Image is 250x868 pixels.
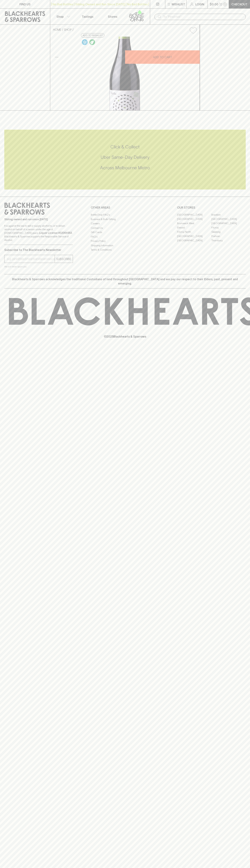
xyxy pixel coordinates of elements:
p: We will never spam you [4,265,73,268]
a: [GEOGRAPHIC_DATA] [177,217,211,221]
input: e.g. jane@blackheartsandsparrows.com.au [7,256,55,262]
a: Organic [88,38,96,46]
p: ADD TO CART [153,55,172,59]
p: FIND US [19,2,31,6]
a: Shipping Information [91,243,159,248]
a: Geelong [211,230,246,234]
h5: Uber Same-Day Delivery [4,154,246,160]
p: OTHER AREAS [91,205,159,210]
p: $0.00 [210,2,218,6]
a: Careers [91,221,159,226]
a: SHOP [64,28,72,31]
p: Stores [108,14,117,19]
a: Prahran [211,234,246,238]
a: Contact Us [91,226,159,230]
a: Brunswick West [177,221,211,225]
a: Braddon [211,213,246,217]
a: Gift Cards [91,230,159,235]
p: Checkout [231,2,247,6]
p: Wishlist [172,2,185,6]
h5: Across Melbourne Metro [4,165,246,171]
a: Fitzroy [211,225,246,230]
button: SUBSCRIBE [55,255,73,263]
button: Shop [50,9,75,24]
a: Terms & Conditions [91,248,159,252]
a: Business & Bulk Gifting [91,217,159,221]
a: [GEOGRAPHIC_DATA] [177,238,211,243]
img: 39755.png [50,37,200,110]
a: Tastings [75,9,100,24]
img: Chilled Red [82,39,88,45]
button: Add to wishlist [81,33,104,38]
a: Bottle Drop FAQ's [91,213,159,217]
strong: Liquor License #32064953 [39,231,72,234]
a: [GEOGRAPHIC_DATA] [211,221,246,225]
a: [GEOGRAPHIC_DATA] [177,234,211,238]
p: It is against the law to sell or supply alcohol to, or to obtain alcohol on behalf of a person un... [4,224,73,242]
p: 0 [224,3,226,5]
a: [GEOGRAPHIC_DATA] [177,213,211,217]
p: Login [195,2,204,6]
a: Stores [100,9,125,24]
input: Try "Pinot noir" [163,14,243,20]
p: Blackhearts & Sparrows acknowledges the traditional Custodians of land throughout [GEOGRAPHIC_DAT... [7,277,243,286]
p: Tastings [82,14,93,19]
img: Organic [89,39,95,45]
a: Fitzroy North [177,230,211,234]
button: ADD TO CART [125,50,200,64]
a: Privacy Policy [91,239,159,243]
a: Elwood [177,225,211,230]
h5: Click & Collect [4,144,246,150]
a: Wonderful as is, but a slight chill will enhance the aromatics and give it a beautiful crunch. [81,38,88,46]
a: FAQ's [91,235,159,239]
a: [GEOGRAPHIC_DATA] [211,217,246,221]
div: Call to action block [4,130,246,189]
p: Shop [56,14,64,19]
p: Subscribe to The Blackhearts Newsletter [4,248,73,252]
a: HOME [53,28,61,31]
p: OUR STORES [177,205,246,210]
button: Add to wishlist [188,26,198,35]
a: Thornbury [211,238,246,243]
p: SUBSCRIBE [56,257,71,261]
p: Sibling owned and run since [DATE] [4,218,73,221]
